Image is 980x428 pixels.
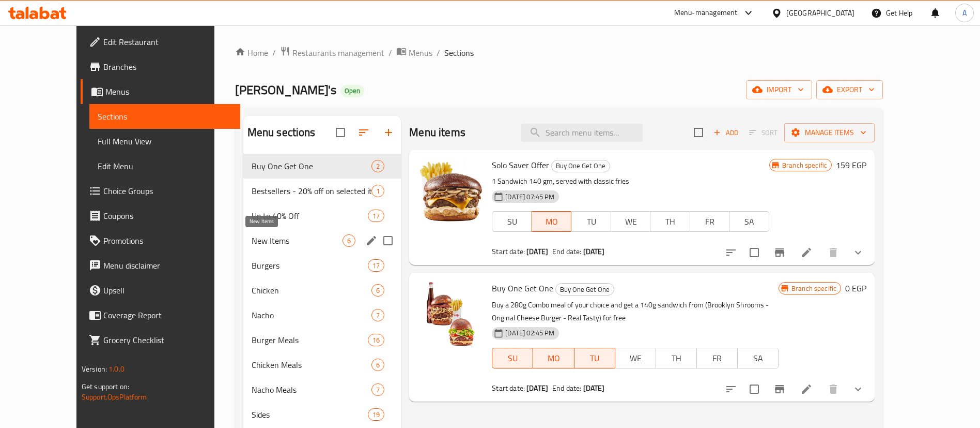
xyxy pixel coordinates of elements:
[103,234,232,247] span: Promotions
[852,383,864,395] svg: Show Choices
[845,281,866,296] h6: 0 EGP
[492,348,533,368] button: SU
[742,351,774,366] span: SA
[674,7,738,19] div: Menu-management
[343,236,355,246] span: 6
[492,299,779,324] p: Buy a 280g Combo meal of your choice and get a 140g sandwich from (Brooklyn Shrooms - Original Ch...
[746,80,812,99] button: import
[103,334,232,346] span: Grocery Checklist
[371,383,384,396] div: items
[343,234,355,247] div: items
[767,240,792,265] button: Branch-specific-item
[555,283,614,296] div: Buy One Get One
[82,390,147,404] a: Support.OpsPlatform
[368,259,384,272] div: items
[252,309,371,321] span: Nacho
[729,211,769,232] button: SA
[492,281,553,296] span: Buy One Get One
[252,383,371,396] span: Nacho Meals
[280,46,384,60] a: Restaurants management
[615,214,647,229] span: WE
[650,211,690,232] button: TH
[372,360,384,370] span: 6
[368,261,384,271] span: 17
[292,47,384,59] span: Restaurants management
[372,311,384,320] span: 7
[816,80,883,99] button: export
[81,54,240,79] a: Branches
[784,123,875,142] button: Manage items
[821,377,846,402] button: delete
[615,348,656,368] button: WE
[368,410,384,420] span: 19
[583,245,605,258] b: [DATE]
[252,234,343,247] span: New Items
[583,381,605,395] b: [DATE]
[247,125,316,140] h2: Menu sections
[574,348,615,368] button: TU
[243,377,401,402] div: Nacho Meals7
[103,259,232,272] span: Menu disclaimer
[89,129,240,154] a: Full Menu View
[98,135,232,147] span: Full Menu View
[417,281,484,347] img: Buy One Get One
[655,214,686,229] span: TH
[235,78,336,101] span: [PERSON_NAME]'s
[243,402,401,427] div: Sides19
[696,348,738,368] button: FR
[368,210,384,222] div: items
[792,126,866,139] span: Manage items
[492,211,532,232] button: SU
[103,210,232,222] span: Coupons
[836,158,866,172] h6: 159 EGP
[252,259,368,272] span: Burgers
[444,47,474,59] span: Sections
[388,47,392,59] li: /
[846,240,870,265] button: show more
[619,351,652,366] span: WE
[243,278,401,303] div: Chicken6
[89,154,240,179] a: Edit Menu
[660,351,693,366] span: TH
[103,309,232,321] span: Coverage Report
[821,240,846,265] button: delete
[852,246,864,259] svg: Show Choices
[103,284,232,297] span: Upsell
[501,328,558,338] span: [DATE] 02:45 PM
[571,211,611,232] button: TU
[552,381,581,395] span: End date:
[962,7,967,19] span: A
[243,203,401,228] div: Up to 40% Off17
[767,377,792,402] button: Branch-specific-item
[556,284,614,296] span: Buy One Get One
[368,334,384,346] div: items
[81,179,240,203] a: Choice Groups
[396,46,432,60] a: Menus
[252,284,371,297] div: Chicken
[81,253,240,278] a: Menu disclaimer
[492,157,549,173] span: Solo Saver Offer
[243,253,401,278] div: Burgers17
[719,377,743,402] button: sort-choices
[526,245,548,258] b: [DATE]
[521,124,643,142] input: search
[371,309,384,321] div: items
[536,214,568,229] span: MO
[252,359,371,371] div: Chicken Meals
[243,352,401,377] div: Chicken Meals6
[103,185,232,197] span: Choice Groups
[105,85,232,98] span: Menus
[252,210,368,222] span: Up to 40% Off
[252,408,368,421] div: Sides
[800,383,813,395] a: Edit menu item
[492,175,769,188] p: 1 Sandwich 140 gm, served with classic fries
[551,160,610,172] div: Buy One Get One
[709,125,742,141] button: Add
[496,214,528,229] span: SU
[492,381,525,395] span: Start date:
[787,284,841,293] span: Branch specific
[340,86,364,95] span: Open
[243,303,401,328] div: Nacho7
